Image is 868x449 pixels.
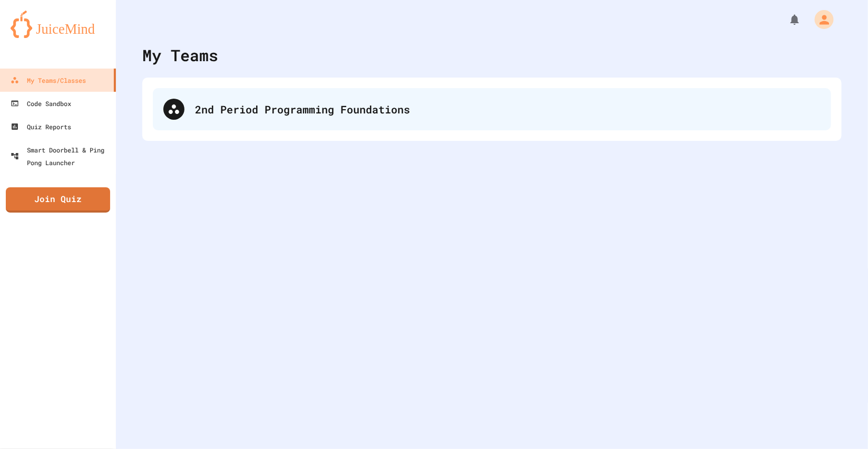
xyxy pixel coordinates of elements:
div: My Notifications [769,11,804,28]
div: My Teams/Classes [11,74,86,87]
div: My Teams [142,43,218,67]
div: My Account [804,7,836,32]
div: 2nd Period Programming Foundations [153,88,831,130]
div: Code Sandbox [11,97,71,110]
img: logo-orange.svg [11,11,105,38]
div: Quiz Reports [11,120,71,133]
div: Smart Doorbell & Ping Pong Launcher [11,144,112,169]
a: Join Quiz [6,187,110,213]
div: 2nd Period Programming Foundations [195,101,821,117]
